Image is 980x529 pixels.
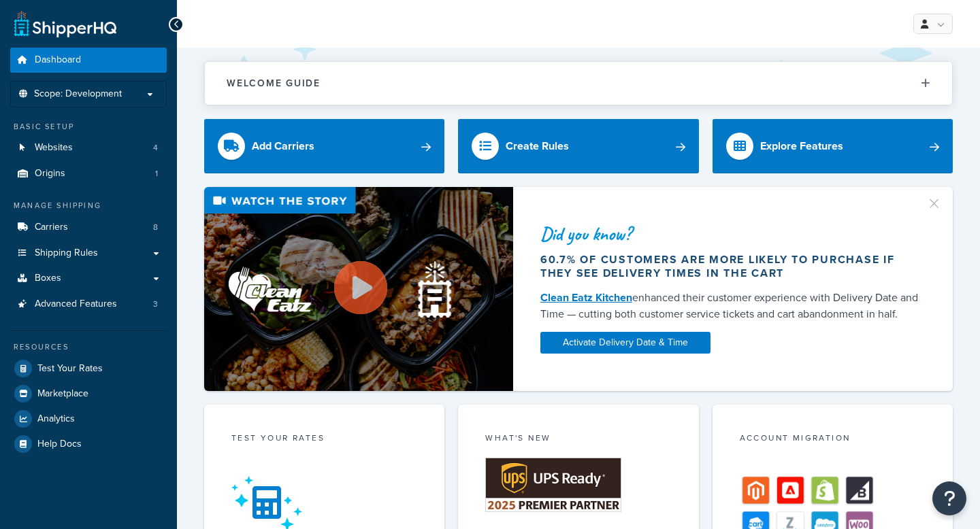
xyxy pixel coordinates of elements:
[35,222,68,233] span: Carriers
[10,48,167,73] a: Dashboard
[932,481,966,515] button: Open Resource Center
[10,292,167,317] li: Advanced Features
[10,161,167,186] a: Origins1
[231,432,417,447] div: Test your rates
[540,290,920,322] div: enhanced their customer experience with Delivery Date and Time — cutting both customer service ti...
[155,168,158,180] span: 1
[252,137,314,156] div: Add Carriers
[10,200,167,211] div: Manage Shipping
[35,248,98,259] span: Shipping Rules
[227,78,321,88] h2: Welcome Guide
[540,253,920,280] div: 60.7% of customers are more likely to purchase if they see delivery times in the cart
[153,142,158,154] span: 4
[10,407,167,431] a: Analytics
[540,290,632,305] a: Clean Eatz Kitchen
[35,273,61,284] span: Boxes
[10,356,167,381] a: Test Your Rates
[37,439,82,450] span: Help Docs
[485,432,671,447] div: What's New
[35,168,65,180] span: Origins
[10,215,167,240] a: Carriers8
[10,121,167,133] div: Basic Setup
[713,119,953,173] a: Explore Features
[10,266,167,291] a: Boxes
[35,142,73,154] span: Websites
[205,62,952,105] button: Welcome Guide
[10,381,167,406] a: Marketplace
[37,413,75,425] span: Analytics
[37,388,88,400] span: Marketplace
[37,363,103,375] span: Test Your Rates
[10,161,167,186] li: Origins
[760,137,843,156] div: Explore Features
[10,241,167,266] a: Shipping Rules
[34,88,122,100] span: Scope: Development
[10,292,167,317] a: Advanced Features3
[10,135,167,160] li: Websites
[540,224,920,243] div: Did you know?
[204,119,444,173] a: Add Carriers
[506,137,569,156] div: Create Rules
[153,298,158,310] span: 3
[10,135,167,160] a: Websites4
[458,119,698,173] a: Create Rules
[10,215,167,240] li: Carriers
[153,222,158,233] span: 8
[35,54,81,66] span: Dashboard
[10,341,167,353] div: Resources
[540,332,710,354] a: Activate Delivery Date & Time
[740,432,926,447] div: Account Migration
[204,187,513,390] img: Video thumbnail
[10,432,167,456] a: Help Docs
[35,298,117,310] span: Advanced Features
